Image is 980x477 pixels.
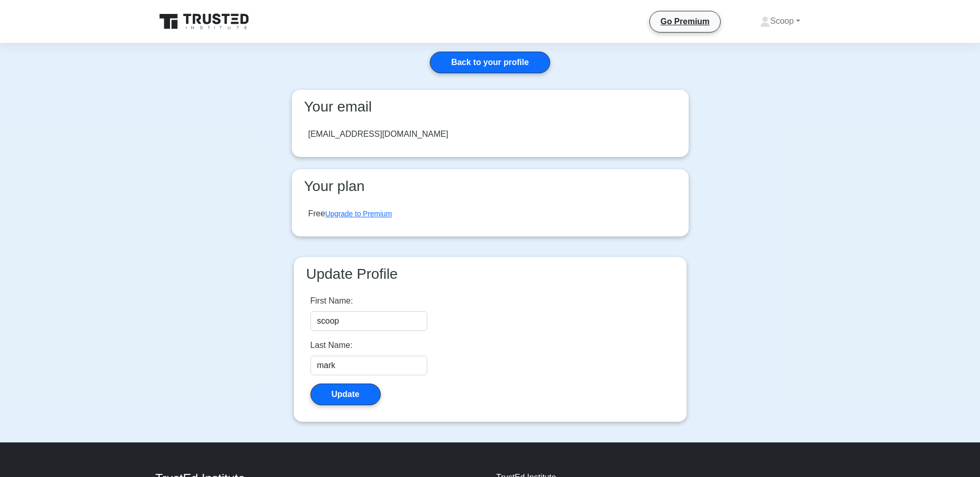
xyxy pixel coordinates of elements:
[310,384,381,405] button: Update
[654,15,715,28] a: Go Premium
[308,208,392,220] div: Free
[430,52,550,73] a: Back to your profile
[300,178,680,195] h3: Your plan
[310,339,353,352] label: Last Name:
[325,210,392,218] a: Upgrade to Premium
[735,11,825,31] a: Scoop
[300,98,680,116] h3: Your email
[302,265,678,283] h3: Update Profile
[310,295,353,307] label: First Name:
[308,128,448,140] div: [EMAIL_ADDRESS][DOMAIN_NAME]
